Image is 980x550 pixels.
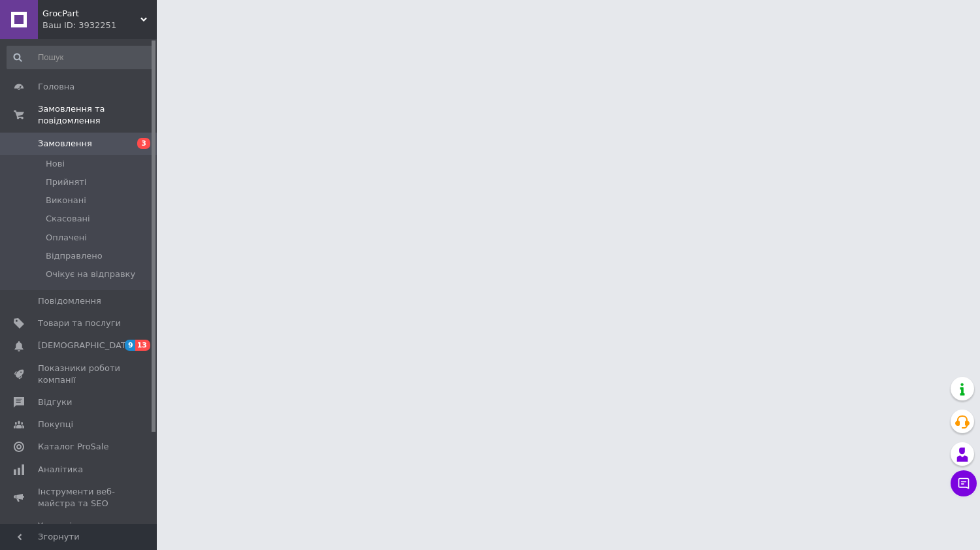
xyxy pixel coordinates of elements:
[38,317,121,329] span: Товари та послуги
[38,396,72,408] span: Відгуки
[137,138,150,149] span: 3
[38,486,121,510] span: Інструменти веб-майстра та SEO
[46,213,90,225] span: Скасовані
[38,81,74,93] span: Головна
[951,470,977,496] button: Чат з покупцем
[42,8,140,20] span: GrocPart
[38,363,121,386] span: Показники роботи компанії
[38,295,101,307] span: Повідомлення
[125,340,135,351] span: 9
[38,340,135,351] span: [DEMOGRAPHIC_DATA]
[38,138,92,150] span: Замовлення
[38,419,73,430] span: Покупці
[38,464,83,476] span: Аналітика
[46,158,65,170] span: Нові
[46,250,103,262] span: Відправлено
[46,232,87,244] span: Оплачені
[38,441,108,453] span: Каталог ProSale
[46,195,86,206] span: Виконані
[38,103,157,127] span: Замовлення та повідомлення
[46,268,135,280] span: Очікує на відправку
[46,176,86,188] span: Прийняті
[7,46,154,69] input: Пошук
[38,520,121,543] span: Управління сайтом
[42,20,157,31] div: Ваш ID: 3932251
[135,340,150,351] span: 13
